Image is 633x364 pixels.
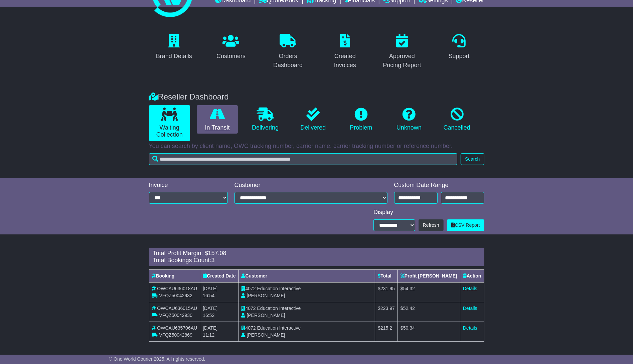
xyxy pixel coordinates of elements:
[398,269,460,282] th: Profit [PERSON_NAME]
[320,32,370,72] a: Created Invoices
[159,313,192,318] span: VFQZ50042930
[200,269,239,282] th: Created Date
[444,32,474,63] a: Support
[203,306,217,311] span: [DATE]
[375,322,398,341] td: $
[208,250,226,256] span: 157.08
[203,332,214,338] span: 11:12
[159,332,192,338] span: VFQZ50042869
[419,219,444,231] button: Refresh
[403,286,415,291] span: 54.32
[447,219,484,231] a: CSV Report
[153,257,480,264] div: Total Bookings Count:
[157,286,197,291] span: OWCAU636018AU
[149,105,190,141] a: Waiting Collection
[380,286,395,291] span: 231.95
[246,306,256,311] span: 4072
[257,325,301,331] span: Education Interactive
[109,356,205,362] span: © One World Courier 2025. All rights reserved.
[157,325,197,331] span: OWCAU635706AU
[247,313,285,318] span: [PERSON_NAME]
[247,293,285,298] span: [PERSON_NAME]
[375,302,398,322] td: $
[153,250,480,257] div: Total Profit Margin: $
[460,269,484,282] th: Action
[398,302,460,322] td: $
[203,325,217,331] span: [DATE]
[246,325,256,331] span: 4072
[461,153,484,165] button: Search
[373,209,484,216] div: Display
[380,306,395,311] span: 223.97
[257,306,301,311] span: Education Interactive
[381,52,423,70] div: Approved Pricing Report
[394,182,484,189] div: Custom Date Range
[463,286,477,291] a: Details
[203,286,217,291] span: [DATE]
[246,286,256,291] span: 4072
[377,32,427,72] a: Approved Pricing Report
[146,92,488,102] div: Reseller Dashboard
[263,32,313,72] a: Orders Dashboard
[267,52,309,70] div: Orders Dashboard
[149,143,484,150] p: You can search by client name, OWC tracking number, carrier name, carrier tracking number or refe...
[398,282,460,302] td: $
[149,182,228,189] div: Invoice
[463,325,477,331] a: Details
[398,322,460,341] td: $
[403,306,415,311] span: 52.42
[157,306,197,311] span: OWCAU636015AU
[380,325,392,331] span: 215.2
[449,52,470,61] div: Support
[340,105,381,134] a: Problem
[216,52,246,61] div: Customers
[234,182,387,189] div: Customer
[247,332,285,338] span: [PERSON_NAME]
[159,293,192,298] span: VFQZ50042932
[203,293,214,298] span: 16:54
[324,52,366,70] div: Created Invoices
[152,32,196,63] a: Brand Details
[149,269,200,282] th: Booking
[403,325,415,331] span: 50.34
[197,105,238,134] a: In Transit
[257,286,301,291] span: Education Interactive
[375,269,398,282] th: Total
[211,257,215,263] span: 3
[463,306,477,311] a: Details
[245,105,286,134] a: Delivering
[239,269,375,282] th: Customer
[388,105,430,134] a: Unknown
[436,105,477,134] a: Cancelled
[203,313,214,318] span: 16:52
[375,282,398,302] td: $
[156,52,192,61] div: Brand Details
[212,32,250,63] a: Customers
[293,105,334,134] a: Delivered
